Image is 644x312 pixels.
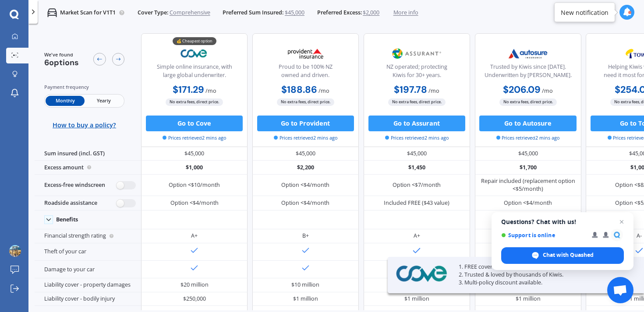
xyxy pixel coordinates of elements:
span: Cover Type: [138,9,168,17]
img: Cove.webp [394,264,449,284]
span: We've found [44,51,79,58]
div: Benefits [56,216,78,223]
div: $250,000 [183,295,206,303]
span: Preferred Excess: [317,9,362,17]
span: / mo [542,87,553,95]
div: Included FREE ($43 value) [384,199,449,207]
div: $1,450 [364,161,470,175]
img: Autosure.webp [502,44,554,63]
span: No extra fees, direct price. [277,98,334,106]
div: $2,200 [252,161,359,175]
div: Excess amount [35,161,141,175]
img: ACg8ocJzK2kHVQHdaC9dHK-FfmjW8w7DYDP2WimSjIMNEJyeunz1ICE=s96-c [9,245,21,257]
span: 6 options [44,57,79,68]
span: $45,000 [285,9,304,17]
button: Go to Autosure [479,116,576,131]
div: Liability cover - bodily injury [35,292,141,306]
div: Trusted by Kiwis since [DATE]. Underwritten by [PERSON_NAME]. [481,63,574,83]
span: Prices retrieved 2 mins ago [163,134,226,141]
div: A+ [414,232,420,240]
button: Go to Assurant [368,116,465,131]
div: A+ [191,232,198,240]
b: $188.86 [281,84,317,96]
div: New notification [561,8,609,17]
div: Roadside assistance [35,196,141,210]
div: $1,000 [141,161,248,175]
span: $2,000 [363,9,379,17]
b: $197.78 [394,84,427,96]
b: $206.09 [503,84,541,96]
span: No extra fees, direct price. [388,98,446,106]
span: Prices retrieved 2 mins ago [496,134,560,141]
div: Chat with Quashed [501,247,624,264]
div: $1 million [293,295,318,303]
div: Proud to be 100% NZ owned and driven. [259,63,352,83]
div: $1,700 [475,161,581,175]
p: Market Scan for V1T1 [60,9,116,17]
span: / mo [428,87,439,95]
span: No extra fees, direct price. [166,98,223,106]
div: Open chat [607,277,633,303]
span: More info [393,9,418,17]
span: How to buy a policy? [53,121,116,129]
div: Excess-free windscreen [35,175,141,196]
div: Financial strength rating [35,229,141,243]
span: Close chat [616,217,627,227]
button: Go to Cove [146,116,243,131]
img: Assurant.png [391,44,443,63]
span: Prices retrieved 2 mins ago [385,134,449,141]
span: Prices retrieved 2 mins ago [274,134,337,141]
span: No extra fees, direct price. [499,98,557,106]
p: 2. Trusted & loved by thousands of Kiwis. [459,271,624,279]
div: Option <$4/month [281,199,329,207]
div: $1 million [404,295,429,303]
span: / mo [318,87,329,95]
div: Option <$4/month [504,199,552,207]
div: Repair included (replacement option <$5/month) [481,177,575,193]
img: Cove.webp [168,44,220,63]
p: 1. FREE cover for a month (up to $100) with Quashed. [459,263,624,271]
span: Monthly [46,96,84,106]
img: Provident.png [280,44,332,63]
img: car.f15378c7a67c060ca3f3.svg [47,8,57,18]
div: Theft of your car [35,243,141,261]
button: Go to Provident [257,116,354,131]
b: $171.29 [173,84,204,96]
span: Preferred Sum Insured: [223,9,283,17]
div: Option <$7/month [393,181,441,189]
div: $45,000 [364,147,470,161]
div: $20 million [180,281,209,289]
div: $10 million [291,281,319,289]
div: NZ operated; protecting Kiwis for 30+ years. [370,63,463,83]
div: B+ [302,232,309,240]
span: Yearly [85,96,123,106]
div: $45,000 [252,147,359,161]
div: Simple online insurance, with large global underwriter. [148,63,241,83]
div: Payment frequency [44,83,125,91]
div: $1 million [516,295,541,303]
div: $45,000 [141,147,248,161]
p: 3. Multi-policy discount available. [459,279,624,287]
div: Sum insured (incl. GST) [35,147,141,161]
span: Chat with Quashed [543,251,594,259]
div: Damage to your car [35,261,141,278]
span: / mo [205,87,216,95]
div: Option <$4/month [281,181,329,189]
span: Support is online [501,232,586,238]
span: Comprehensive [170,9,210,17]
div: 💰 Cheapest option [173,37,216,45]
span: Questions? Chat with us! [501,218,624,225]
div: Option <$10/month [169,181,220,189]
div: Option <$4/month [170,199,219,207]
div: Liability cover - property damages [35,278,141,292]
div: $45,000 [475,147,581,161]
div: A- [637,232,642,240]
